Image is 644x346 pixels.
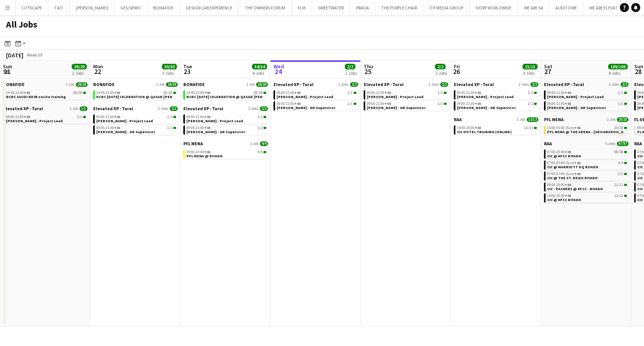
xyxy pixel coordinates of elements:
a: 09:00-21:00+031/1[PERSON_NAME] - Project Lead [6,114,86,123]
span: 28/28 [263,92,266,94]
span: Mon [93,63,103,70]
span: 1/1 [173,116,176,118]
span: Youssef Khiari - GR Supervisor [367,105,426,110]
span: +03 [574,160,581,165]
a: 09:00-21:00+031/1[PERSON_NAME] - Project Lead [277,90,357,99]
span: RCRC NATIONAL DAY CELEBRATION @ QASAR AL HOKOM - RIYADH [96,94,235,99]
a: Elevated XP - Tural2 Jobs2/2 [544,82,629,87]
span: CIC @ KFCC RIYADH [547,197,581,202]
div: BONAFIDE1 Job28/2814:45-21:00+0328/28RCRC SAUDI ND95 onsite training [3,82,88,106]
button: GES/SPIRO [114,0,147,15]
div: Elevated XP - Tural2 Jobs2/209:00-21:00+031/1[PERSON_NAME] - Project Lead09:00-21:00+031/1[PERSON... [93,106,178,136]
span: 20/20 [617,117,629,122]
span: +03 [384,90,391,95]
span: Aysel Ahmadova - Project Lead [96,118,153,123]
span: 26 [453,67,460,76]
a: 19:00-23:00+034/4PFL MENA @ RIYADH [186,149,266,158]
span: 28/28 [256,82,268,87]
span: 09:00-21:00 [277,91,301,95]
a: 08:00-20:00+0311/11CIC - PACKERS @ KFCC - RIYADH [547,182,627,191]
div: 3 Jobs [523,70,537,76]
span: +03 [565,149,571,154]
span: 09:00-21:00 [457,102,481,106]
span: 11/11 [624,184,627,186]
span: CIC @ MARRIOTT DQ RIYADH [547,165,598,169]
span: 28/28 [76,82,88,87]
div: 2 Jobs [435,70,447,76]
span: 07:00-07:00 (Sun) [547,161,581,165]
span: 14:45-23:00 [186,91,211,95]
a: 09:00-21:00+031/1[PERSON_NAME] - GR Supervisor [96,125,176,134]
span: 1/1 [83,116,86,118]
span: 09:00-21:00 [367,102,391,106]
span: 09:00-21:00 [457,91,481,95]
a: Elevated XP - Tural2 Jobs2/2 [93,106,178,111]
a: BONAFIDE1 Job28/28 [93,82,178,87]
span: +03 [204,90,211,95]
button: IVORY WORLDWIDE [470,0,518,15]
span: Wed [274,63,284,70]
span: 20/20 [614,126,623,130]
span: 20/20 [624,127,627,129]
span: Thu [364,63,373,70]
button: SWEETWATER [312,0,350,15]
a: 14:45-23:00+0328/28RCRC [DATE] CELEBRATION @ QASAR [PERSON_NAME] - [GEOGRAPHIC_DATA] [96,90,176,99]
span: 1/1 [173,127,176,129]
span: 28/28 [166,82,178,87]
span: +03 [24,114,30,119]
span: Youssef Khiari - GR Supervisor [186,129,245,134]
span: 13/13 [527,117,538,122]
a: Elevated XP - Tural2 Jobs2/2 [454,82,538,87]
span: 1/1 [618,102,623,106]
span: 1/1 [534,92,537,94]
span: 4/4 [260,141,268,146]
span: PFL MENA [544,117,564,122]
a: PFL MENA1 Job20/20 [544,117,629,122]
span: 28/28 [163,91,172,95]
span: 1/1 [618,91,623,95]
a: 14:45-21:00+0328/28RCRC SAUDI ND95 onsite training [6,90,86,99]
div: Elevated XP - Tural2 Jobs2/209:00-21:00+031/1[PERSON_NAME] - Project Lead09:00-21:00+031/1[PERSON... [183,106,268,141]
span: Youssef Khiari - GR Supervisor [96,129,155,134]
span: 12/12 [614,194,623,198]
span: 1/1 [444,92,447,94]
span: Elevated XP - Tural [93,106,133,111]
span: 28/28 [73,91,82,95]
span: 28/28 [83,92,86,94]
a: PFL MENA1 Job4/4 [183,141,268,146]
span: Fri [454,63,460,70]
span: RCRC NATIONAL DAY CELEBRATION @ QASAR AL HOKOM - RIYADH [186,94,325,99]
span: 1 Job [70,106,78,111]
span: +03 [24,90,30,95]
span: +03 [204,125,211,130]
button: CITYSCAPE [15,0,48,15]
span: CIC @ THE ST. REGIS RIYADH [547,175,598,180]
span: 29/29 [72,64,87,69]
a: 14:45-23:00+0328/28RCRC [DATE] CELEBRATION @ QASAR [PERSON_NAME] - [GEOGRAPHIC_DATA] [186,90,266,99]
span: 15/15 [523,64,538,69]
div: 8 Jobs [609,70,627,76]
span: 2/2 [170,106,178,111]
span: 08:00-20:00 [547,183,571,187]
span: 09:00-21:00 [96,126,120,130]
a: 09:00-21:00+031/1[PERSON_NAME] - GR Supervisor [186,125,266,134]
span: +03 [574,171,581,176]
div: [DATE] [6,51,23,59]
button: WE ARE 54 [518,0,549,15]
span: 07:00-07:00 (Sun) [547,172,581,176]
span: 09:00-21:00 [186,126,211,130]
span: 09:00-21:00 [547,91,571,95]
div: Elevated XP - Tural2 Jobs2/209:00-21:00+031/1[PERSON_NAME] - Project Lead09:00-21:00+031/1[PERSON... [274,82,358,112]
span: 07:00-20:00 [547,150,571,154]
a: BONAFIDE1 Job28/28 [183,82,268,87]
span: PFL MENA @ THE ARENA - RIYADH [547,129,632,134]
span: 1/1 [444,103,447,105]
button: [PERSON_NAME] [70,0,114,15]
span: 09:00-21:00 [367,91,391,95]
span: Sat [544,63,552,70]
div: PFL MENA1 Job4/419:00-23:00+034/4PFL MENA @ RIYADH [183,141,268,160]
span: 15:00-01:00 (Sun) [547,126,581,130]
button: THE OWNERS FORUM [239,0,292,15]
span: +03 [204,149,211,154]
span: 28 [633,67,643,76]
